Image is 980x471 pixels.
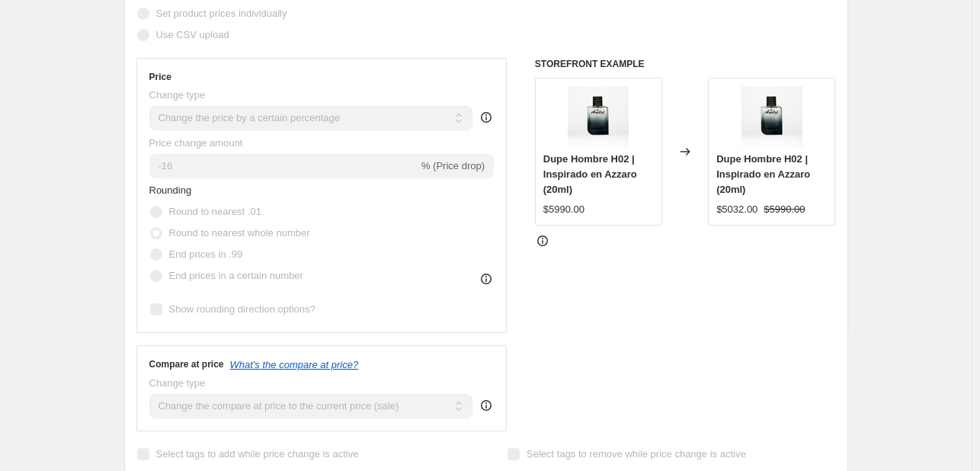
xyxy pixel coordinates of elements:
[741,86,802,147] img: PERFUME-HOMBRE-100-ML_80x.jpg
[149,184,192,196] span: Rounding
[421,160,485,171] span: % (Price drop)
[169,248,243,260] span: End prices in .99
[479,398,494,413] div: help
[149,89,206,101] span: Change type
[764,202,805,217] strike: $5990.00
[543,202,584,217] div: $5990.00
[169,206,261,217] span: Round to nearest .01
[156,448,359,460] span: Select tags to add while price change is active
[543,153,637,195] span: Dupe Hombre H02 | Inspirado en Azzaro (20ml)
[230,359,359,370] button: What's the compare at price?
[716,153,810,195] span: Dupe Hombre H02 | Inspirado en Azzaro (20ml)
[156,29,229,40] span: Use CSV upload
[527,448,746,460] span: Select tags to remove while price change is active
[535,58,836,70] h6: STOREFRONT EXAMPLE
[149,71,171,83] h3: Price
[149,154,418,178] input: -15
[149,358,224,370] h3: Compare at price
[169,303,315,315] span: Show rounding direction options?
[156,8,287,19] span: Set product prices individually
[479,110,494,125] div: help
[169,227,310,239] span: Round to nearest whole number
[149,377,206,389] span: Change type
[149,137,243,149] span: Price change amount
[568,86,629,147] img: PERFUME-HOMBRE-100-ML_80x.jpg
[716,202,757,217] div: $5032.00
[169,270,303,281] span: End prices in a certain number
